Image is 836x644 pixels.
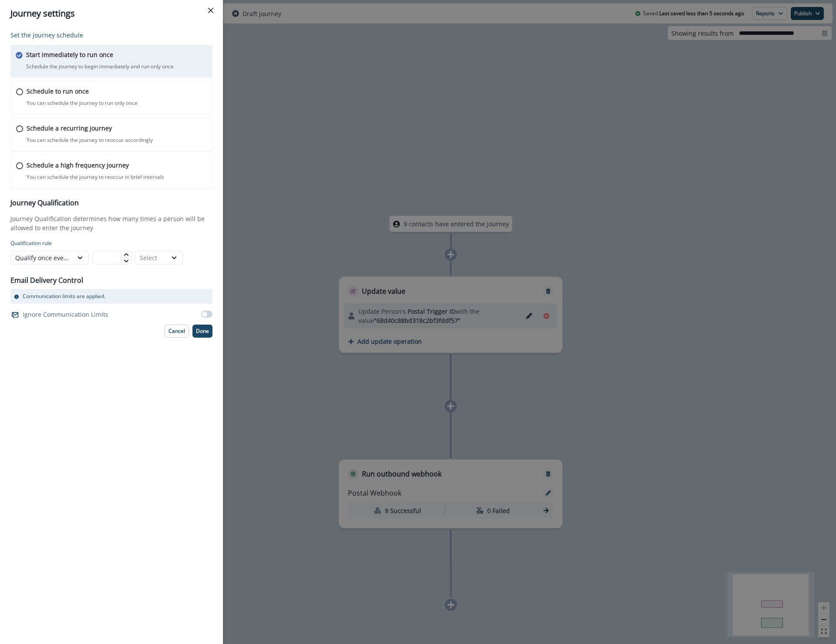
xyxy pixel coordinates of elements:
[10,239,212,247] p: Qualification rule
[23,292,105,300] p: Communication limits are applied.
[204,3,218,17] button: Close
[27,124,112,133] p: Schedule a recurring journey
[140,253,162,262] div: Select
[26,50,113,59] p: Start immediately to run once
[27,87,89,96] p: Schedule to run once
[27,136,153,144] p: You can schedule the journey to reoccur accordingly
[165,325,189,338] button: Cancel
[192,325,212,338] button: Done
[10,199,212,207] h3: Journey Qualification
[196,328,209,334] p: Done
[27,99,138,107] p: You can schedule the journey to run only once
[169,328,185,334] p: Cancel
[10,30,212,40] p: Set the journey schedule
[10,275,83,285] p: Email Delivery Control
[27,173,164,181] p: You can schedule the journey to reoccur in brief intervals
[27,161,129,170] p: Schedule a high frequency journey
[10,7,212,20] div: Journey settings
[23,310,108,319] p: Ignore Communication Limits
[26,63,174,70] p: Schedule the journey to begin immediately and run only once
[15,253,68,262] div: Qualify once every
[10,214,212,232] p: Journey Qualification determines how many times a person will be allowed to enter the journey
